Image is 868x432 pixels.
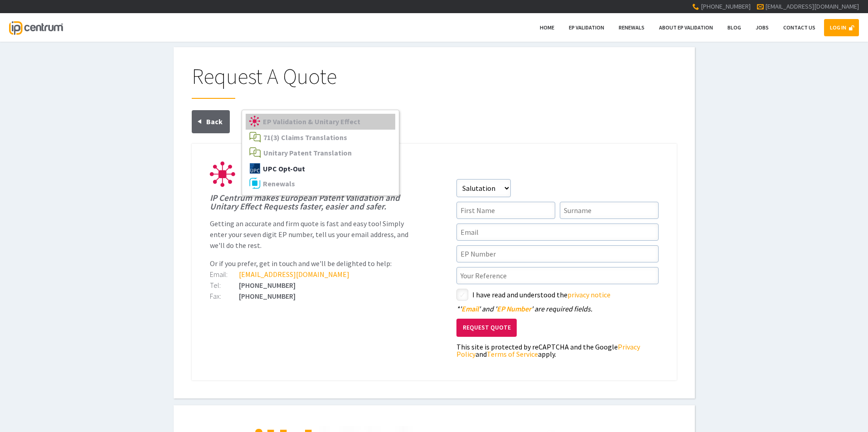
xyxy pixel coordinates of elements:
input: EP Number [456,245,659,262]
div: Tel: [210,282,239,289]
span: Contact Us [783,24,815,31]
a: Home [534,19,560,36]
span: EP Validation [569,24,604,31]
span: UPC Opt-Out [263,164,305,173]
span: About EP Validation [659,24,713,31]
span: Renewals [263,179,295,188]
a: Privacy Policy [456,342,640,359]
a: 71(3) Claims Translations [246,130,395,146]
a: IP Centrum [9,13,63,42]
a: privacy notice [567,290,611,299]
span: Email [461,304,479,313]
a: Back [192,110,230,133]
label: styled-checkbox [456,289,468,301]
input: Surname [560,202,659,219]
div: Fax: [210,292,239,300]
a: Blog [722,19,747,36]
a: Jobs [750,19,775,36]
a: EP Validation [563,19,610,36]
input: First Name [456,202,555,219]
a: [EMAIL_ADDRESS][DOMAIN_NAME] [239,270,349,279]
h1: Request A Quote [192,65,677,99]
p: Getting an accurate and firm quote is fast and easy too! Simply enter your seven digit EP number,... [210,218,412,251]
a: About EP Validation [653,19,719,36]
div: ' ' and ' ' are required fields. [456,305,659,312]
a: LOG IN [824,19,859,36]
a: [EMAIL_ADDRESS][DOMAIN_NAME] [765,2,859,10]
div: This site is protected by reCAPTCHA and the Google and apply. [456,343,659,358]
span: [PHONE_NUMBER] [701,2,751,10]
span: EP Number [497,304,531,313]
input: Your Reference [456,267,659,284]
div: Email: [210,271,239,278]
div: [PHONE_NUMBER] [210,292,412,300]
a: Unitary Patent Translation [246,145,395,161]
span: EP Validation & Unitary Effect [263,117,360,126]
button: Request Quote [456,319,517,337]
input: Email [456,223,659,241]
a: Renewals [246,176,395,192]
p: Or if you prefer, get in touch and we'll be delighted to help: [210,258,412,269]
h1: IP Centrum makes European Patent Validation and Unitary Effect Requests faster, easier and safer. [210,194,412,211]
span: 71(3) Claims Translations [263,133,347,142]
span: Blog [727,24,741,31]
span: Home [540,24,554,31]
label: I have read and understood the [472,289,659,301]
a: UPC Opt-Out [246,161,395,176]
a: EP Validation & Unitary Effect [246,114,395,130]
a: Renewals [613,19,650,36]
div: [PHONE_NUMBER] [210,282,412,289]
img: upc.svg [250,163,260,174]
span: Renewals [619,24,645,31]
span: Unitary Patent Translation [263,148,352,157]
span: Jobs [756,24,769,31]
a: Contact Us [777,19,821,36]
a: Terms of Service [487,349,538,359]
span: Back [206,117,223,126]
